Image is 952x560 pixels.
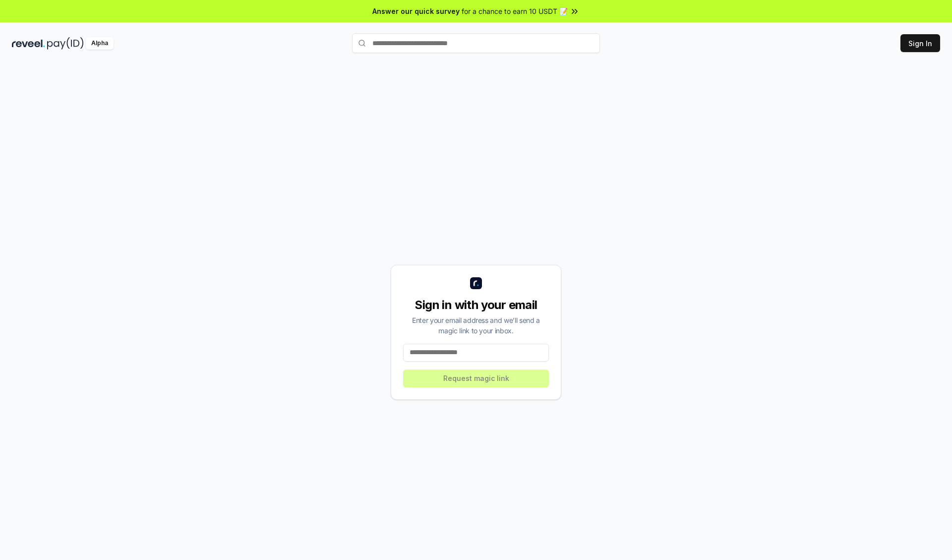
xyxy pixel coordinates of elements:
div: Sign in with your email [403,297,549,313]
div: Alpha [86,37,114,50]
span: for a chance to earn 10 USDT 📝 [462,6,568,16]
img: pay_id [47,37,84,50]
div: Enter your email address and we’ll send a magic link to your inbox. [403,315,549,336]
img: reveel_dark [12,37,45,50]
img: logo_small [470,277,482,289]
span: Answer our quick survey [372,6,460,16]
button: Sign In [900,34,940,52]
